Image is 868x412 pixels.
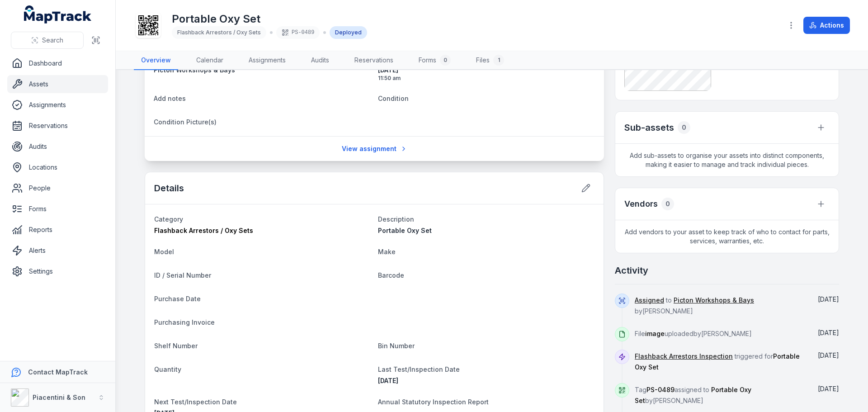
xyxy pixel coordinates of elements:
[42,36,63,45] span: Search
[28,368,88,376] strong: Contact MapTrack
[635,330,752,337] span: File uploaded by [PERSON_NAME]
[11,32,84,49] button: Search
[818,295,839,303] time: 15/08/2025, 11:50:51 am
[469,51,511,70] a: Files1
[818,329,839,336] span: [DATE]
[336,140,413,157] a: View assignment
[378,377,398,384] span: [DATE]
[378,66,595,82] time: 15/08/2025, 11:50:51 am
[624,121,674,134] h2: Sub-assets
[177,29,261,36] span: Flashback Arrestors / Oxy Sets
[7,200,108,218] a: Forms
[7,262,108,280] a: Settings
[7,117,108,135] a: Reservations
[7,96,108,114] a: Assignments
[635,296,664,305] a: Assigned
[276,26,320,39] div: PS-0489
[378,377,398,384] time: 11/08/2025, 12:00:00 am
[818,351,839,359] time: 15/08/2025, 11:50:00 am
[678,121,690,134] div: 0
[7,179,108,197] a: People
[154,118,217,126] span: Condition Picture(s)
[7,137,108,156] a: Audits
[493,55,504,66] div: 1
[154,248,174,256] span: Model
[154,365,181,373] span: Quantity
[7,75,108,93] a: Assets
[154,318,215,326] span: Purchasing Invoice
[378,215,414,223] span: Description
[7,242,108,260] a: Alerts
[378,66,595,75] span: [DATE]
[635,352,733,361] a: Flashback Arrestors Inspection
[615,264,648,277] h2: Activity
[33,393,85,401] strong: Piacentini & Son
[154,182,184,194] h2: Details
[154,295,201,303] span: Purchase Date
[189,51,231,70] a: Calendar
[7,221,108,239] a: Reports
[818,295,839,303] span: [DATE]
[635,296,754,315] span: to by [PERSON_NAME]
[635,352,800,371] span: triggered for
[378,227,432,234] span: Portable Oxy Set
[818,385,839,393] span: [DATE]
[378,248,396,256] span: Make
[378,271,404,279] span: Barcode
[646,386,675,393] span: PS-0489
[154,95,186,102] span: Add notes
[241,51,293,70] a: Assignments
[818,351,839,359] span: [DATE]
[818,385,839,393] time: 15/08/2025, 11:48:48 am
[674,296,754,305] a: Picton Workshops & Bays
[154,227,253,234] span: Flashback Arrestors / Oxy Sets
[7,54,108,72] a: Dashboard
[635,386,751,404] span: Tag assigned to by [PERSON_NAME]
[24,5,92,24] a: MapTrack
[378,75,595,82] span: 11:50 am
[7,158,108,176] a: Locations
[134,51,178,70] a: Overview
[378,342,415,350] span: Bin Number
[154,398,237,406] span: Next Test/Inspection Date
[803,17,850,34] button: Actions
[304,51,336,70] a: Audits
[378,95,409,102] span: Condition
[330,26,367,39] div: Deployed
[411,51,458,70] a: Forms0
[440,55,451,66] div: 0
[154,271,211,279] span: ID / Serial Number
[615,144,839,176] span: Add sub-assets to organise your assets into distinct components, making it easier to manage and t...
[154,215,183,223] span: Category
[347,51,401,70] a: Reservations
[615,220,839,253] span: Add vendors to your asset to keep track of who to contact for parts, services, warranties, etc.
[378,398,489,406] span: Annual Statutory Inspection Report
[818,329,839,336] time: 15/08/2025, 11:50:29 am
[624,198,658,210] h3: Vendors
[154,66,371,75] a: Picton Workshops & Bays
[172,12,367,26] h1: Portable Oxy Set
[645,330,665,337] span: image
[154,66,235,74] span: Picton Workshops & Bays
[378,365,460,373] span: Last Test/Inspection Date
[154,342,198,350] span: Shelf Number
[661,198,674,210] div: 0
